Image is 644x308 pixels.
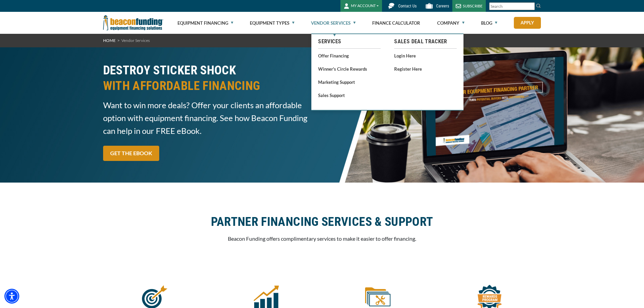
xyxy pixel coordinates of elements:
a: HOME [103,38,116,43]
img: Beacon Funding Corporation logo [103,12,163,34]
h2: PARTNER FINANCING SERVICES & SUPPORT [103,214,541,230]
a: Winner's Circle [477,295,502,302]
span: Want to win more deals? Offer your clients an affordable option with equipment financing. See how... [103,99,318,137]
a: Marketing Support [142,295,167,302]
a: Offer Financing [318,51,381,60]
a: GET THE EBOOK [103,146,159,161]
a: Register Here [394,65,457,73]
span: Vendor Services [121,38,150,43]
a: Winner's Circle Rewards [318,65,381,73]
a: Services [318,38,381,46]
a: Equipment Types [250,12,294,34]
a: Vendor Services [311,12,356,34]
input: Search [489,2,535,10]
a: Marketing Support [318,78,381,86]
span: Contact Us [398,4,416,8]
a: Blog [481,12,497,34]
a: Clear search text [528,4,533,9]
a: Sales Support [318,91,381,99]
p: Beacon Funding offers complimentary services to make it easier to offer financing. [103,235,541,243]
h2: DESTROY STICKER SHOCK [103,63,318,94]
span: WITH AFFORDABLE FINANCING [103,78,318,94]
a: Login Here [394,51,457,60]
span: Careers [436,4,449,8]
a: Sales Support [254,295,279,302]
a: Finance Calculator [372,12,420,34]
a: Company [437,12,464,34]
div: Accessibility Menu [4,289,19,304]
a: Sales Deal Tracker [394,38,457,46]
a: Apply [514,17,541,29]
img: Search [536,3,541,8]
a: Sales Resource Center [365,295,390,302]
a: Equipment Financing [177,12,233,34]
